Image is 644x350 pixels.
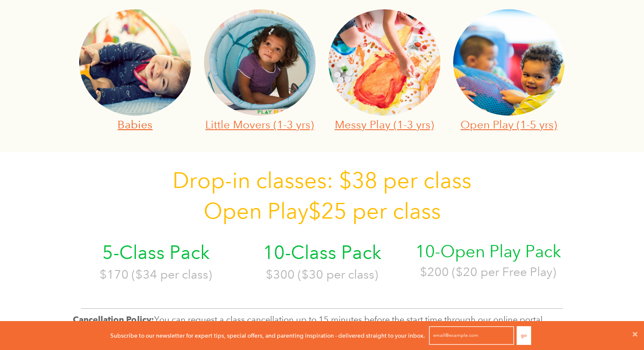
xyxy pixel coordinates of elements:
span: $25 per class [308,198,441,224]
h1: $200 ($20 per Free Play) [411,263,565,280]
input: email@example.com [429,326,514,345]
span: Open Play [204,198,308,224]
button: Go [517,326,531,345]
h1: $300 ($30 per class) [245,266,399,283]
p: Subscribe to our newsletter for expert tips, special offers, and parenting inspiration - delivere... [110,331,425,340]
span: 10-Open Play Pack [415,241,561,262]
span: Drop [172,167,225,193]
span: 5-Class Pack [102,241,210,264]
a: Little Movers (1-3 yrs) [205,118,314,131]
span: Cancellation Policy: [73,314,154,324]
a: Open Play (1-5 yrs) [460,118,557,131]
span: You can request a class cancellation up to 15 minutes before the start time through our online po... [73,314,545,338]
h1: $170 ($34 per class) [79,266,233,283]
a: Messy Play (1-3 yrs) [335,118,434,131]
span: -in classes: $38 per class [225,167,471,193]
a: Babies [118,118,152,131]
span: 10-Class Pack [263,241,381,264]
